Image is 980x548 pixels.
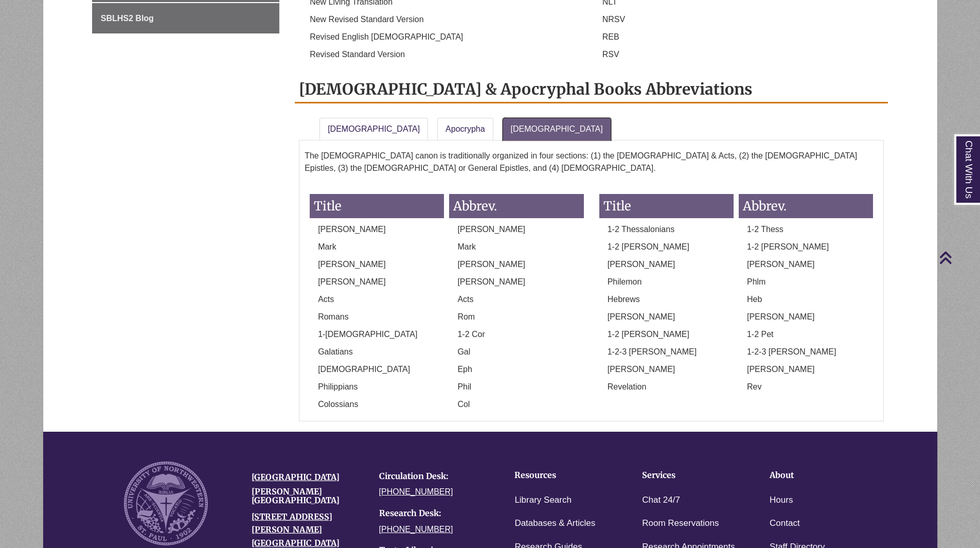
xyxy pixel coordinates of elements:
p: [PERSON_NAME] [739,311,873,323]
a: Chat 24/7 [642,493,680,508]
a: Library Search [514,493,572,508]
p: Acts [310,293,444,306]
p: Hebrews [599,293,734,306]
p: 1-2 Thess [739,223,873,236]
h4: Services [642,471,738,480]
p: Eph [449,363,583,376]
h4: Research Desk: [379,509,491,518]
span: SBLHS2 Blog [101,14,154,23]
p: Phlm [739,276,873,288]
h4: Resources [514,471,610,480]
p: 1-2 [PERSON_NAME] [739,241,873,253]
a: [PHONE_NUMBER] [379,525,453,534]
h3: Abbrev. [449,194,583,218]
a: Hours [770,493,793,508]
p: Heb [739,293,873,306]
p: Col [449,398,583,411]
a: [DEMOGRAPHIC_DATA] [503,118,611,140]
p: 1-2 Thessalonians [599,223,734,236]
h4: Circulation Desk: [379,472,491,481]
h4: About [770,471,865,480]
p: [PERSON_NAME] [599,311,734,323]
a: Contact [770,516,800,531]
h2: [DEMOGRAPHIC_DATA] & Apocryphal Books Abbreviations [295,76,888,103]
h3: Abbrev. [739,194,873,218]
h3: Title [310,194,444,218]
p: Rev [739,381,873,393]
a: [PHONE_NUMBER] [379,487,453,496]
p: New Revised Standard Version [301,13,589,26]
p: 1-2-3 [PERSON_NAME] [599,346,734,358]
p: Romans [310,311,444,323]
p: [PERSON_NAME] [449,223,583,236]
p: [PERSON_NAME] [739,258,873,271]
img: UNW seal [124,462,208,545]
p: The [DEMOGRAPHIC_DATA] canon is traditionally organized in four sections: (1) the [DEMOGRAPHIC_DA... [305,146,878,179]
a: Back to Top [939,251,977,264]
p: Revised Standard Version [301,48,589,61]
p: [PERSON_NAME] [599,258,734,271]
p: RSV [594,48,882,61]
p: Rom [449,311,583,323]
p: [PERSON_NAME] [739,363,873,376]
a: Room Reservations [642,516,719,531]
p: 1-2-3 [PERSON_NAME] [739,346,873,358]
p: Colossians [310,398,444,411]
a: Apocrypha [437,118,493,140]
p: 1-2 Pet [739,328,873,341]
p: Revised English [DEMOGRAPHIC_DATA] [301,31,589,43]
p: [DEMOGRAPHIC_DATA] [310,363,444,376]
p: Philemon [599,276,734,288]
p: 1-2 Cor [449,328,583,341]
p: Galatians [310,346,444,358]
p: Mark [310,241,444,253]
p: 1-2 [PERSON_NAME] [599,328,734,341]
a: [DEMOGRAPHIC_DATA] [319,118,428,140]
p: [PERSON_NAME] [599,363,734,376]
p: [PERSON_NAME] [449,276,583,288]
p: Revelation [599,381,734,393]
p: Philippians [310,381,444,393]
h3: Title [599,194,734,218]
p: Gal [449,346,583,358]
p: Acts [449,293,583,306]
p: [PERSON_NAME] [310,276,444,288]
p: Mark [449,241,583,253]
a: Databases & Articles [514,516,595,531]
p: [PERSON_NAME] [310,258,444,271]
a: SBLHS2 Blog [92,3,279,34]
p: NRSV [594,13,882,26]
p: Phil [449,381,583,393]
a: [GEOGRAPHIC_DATA] [252,472,340,482]
p: 1-2 [PERSON_NAME] [599,241,734,253]
p: 1-[DEMOGRAPHIC_DATA] [310,328,444,341]
p: REB [594,31,882,43]
p: [PERSON_NAME] [310,223,444,236]
h4: [PERSON_NAME][GEOGRAPHIC_DATA] [252,487,364,505]
p: [PERSON_NAME] [449,258,583,271]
